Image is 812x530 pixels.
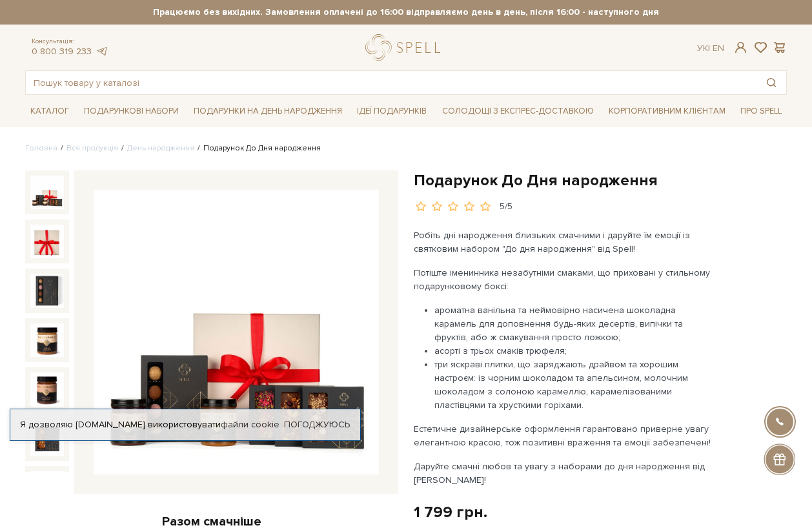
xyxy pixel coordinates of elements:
[194,143,321,154] li: Подарунок До Дня народження
[352,101,432,121] a: Ідеї подарунків
[26,71,756,94] input: Пошук товару у каталозі
[434,303,716,344] li: ароматна ванільна та неймовірно насичена шоколадна карамель для доповнення будь-яких десертів, ви...
[414,170,787,190] h1: Подарунок До Дня народження
[434,358,716,412] li: три яскраві плитки, що заряджають драйвом та хорошим настроєм: із чорним шоколадом та апельсином,...
[94,190,379,475] img: Подарунок До Дня народження
[66,143,118,153] a: Вся продукція
[25,513,398,530] div: Разом смачніше
[25,6,787,18] strong: Працюємо без вихідних. Замовлення оплачені до 16:00 відправляємо день в день, після 16:00 - насту...
[414,422,716,449] p: Естетичне дизайнерське оформлення гарантовано приверне увагу елегантною красою, тож позитивні вра...
[284,419,350,431] a: Погоджуюсь
[79,101,184,121] a: Подарункові набори
[437,100,599,122] a: Солодощі з експрес-доставкою
[604,101,731,121] a: Корпоративним клієнтам
[30,372,64,406] img: Подарунок До Дня народження
[30,176,64,209] img: Подарунок До Дня народження
[735,101,787,121] a: Про Spell
[221,419,279,430] a: файли cookie
[30,225,64,258] img: Подарунок До Дня народження
[30,274,64,307] img: Подарунок До Дня народження
[25,143,57,153] a: Головна
[30,471,64,505] img: Подарунок До Дня народження
[756,71,786,94] button: Пошук товару у каталозі
[95,46,108,57] a: telegram
[32,37,108,46] span: Консультація:
[414,502,487,522] div: 1 799 грн.
[713,43,724,54] a: En
[127,143,194,153] a: День народження
[697,43,724,54] div: Ук
[414,229,716,256] p: Робіть дні народження близьких смачними і даруйте їм емоції із святковим набором "До дня народжен...
[434,344,716,358] li: асорті з трьох смаків трюфеля;
[414,266,716,293] p: Потіште іменинника незабутніми смаками, що приховані у стильному подарунковому боксі:
[30,323,64,357] img: Подарунок До Дня народження
[25,101,74,121] a: Каталог
[500,201,513,213] div: 5/5
[10,419,360,431] div: Я дозволяю [DOMAIN_NAME] використовувати
[414,460,716,487] p: Даруйте смачні любов та увагу з наборами до дня народження від [PERSON_NAME]!
[708,43,710,54] span: |
[188,101,347,121] a: Подарунки на День народження
[32,46,92,57] a: 0 800 319 233
[365,34,446,61] a: logo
